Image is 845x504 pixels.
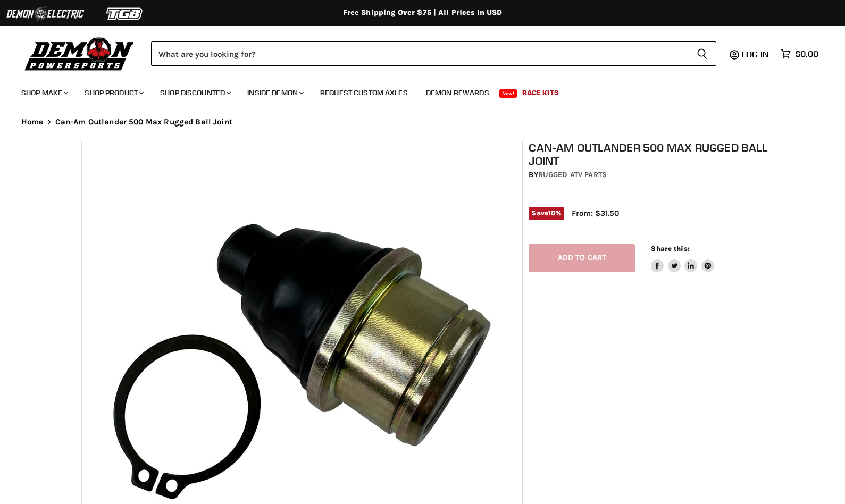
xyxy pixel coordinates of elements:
[529,207,564,219] span: Save %
[795,49,818,59] span: $0.00
[312,82,416,104] a: Request Custom Axles
[775,46,824,62] a: $0.00
[651,245,689,253] span: Share this:
[572,208,619,218] span: From: $31.50
[737,49,775,59] a: Log in
[55,117,232,127] span: Can-Am Outlander 500 Max Rugged Ball Joint
[688,41,716,66] button: Search
[514,82,567,104] a: Race Kits
[85,4,165,24] img: TGB Logo 2
[151,41,716,66] form: Product
[418,82,497,104] a: Demon Rewards
[651,244,714,272] aside: Share this:
[499,89,517,98] span: New!
[742,49,769,60] span: Log in
[21,35,138,72] img: Demon Powersports
[5,4,85,24] img: Demon Electric Logo 2
[151,41,688,66] input: Search
[529,141,769,167] h1: Can-Am Outlander 500 Max Rugged Ball Joint
[529,169,769,181] div: by
[21,117,44,127] a: Home
[13,78,816,104] ul: Main menu
[77,82,150,104] a: Shop Product
[13,82,74,104] a: Shop Make
[239,82,310,104] a: Inside Demon
[152,82,237,104] a: Shop Discounted
[548,209,556,217] span: 10
[538,170,607,179] a: Rugged ATV Parts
